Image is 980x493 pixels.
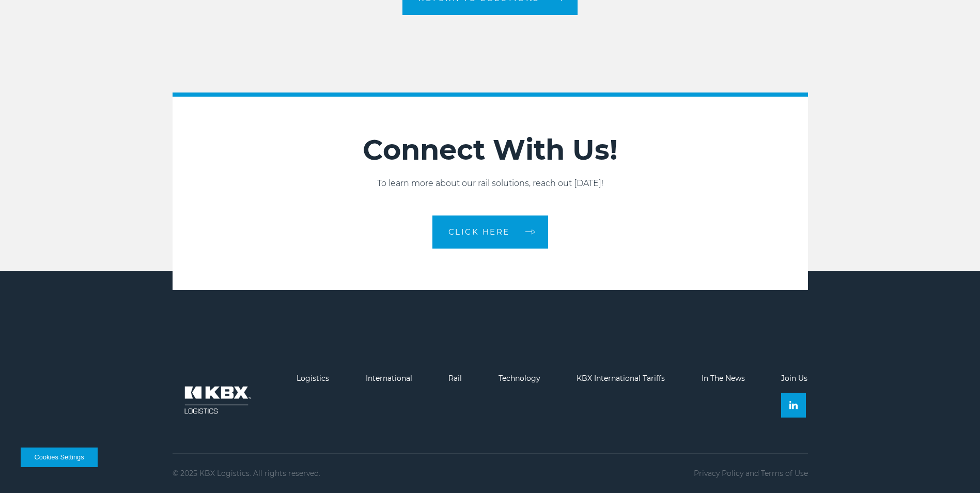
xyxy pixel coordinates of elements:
[173,177,808,190] p: To learn more about our rail solutions, reach out [DATE]!
[781,374,807,383] a: Join Us
[694,469,743,478] a: Privacy Policy
[173,133,808,167] h2: Connect With Us!
[432,215,548,249] a: CLICK HERE arrow arrow
[928,443,980,493] iframe: Chat Widget
[789,401,798,409] img: Linkedin
[448,374,462,383] a: Rail
[745,469,759,478] span: and
[448,228,510,236] span: CLICK HERE
[173,374,260,426] img: kbx logo
[173,469,320,477] p: © 2025 KBX Logistics. All rights reserved.
[366,374,412,383] a: International
[21,448,98,467] button: Cookies Settings
[761,469,808,478] a: Terms of Use
[499,374,540,383] a: Technology
[297,374,329,383] a: Logistics
[577,374,665,383] a: KBX International Tariffs
[702,374,745,383] a: In The News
